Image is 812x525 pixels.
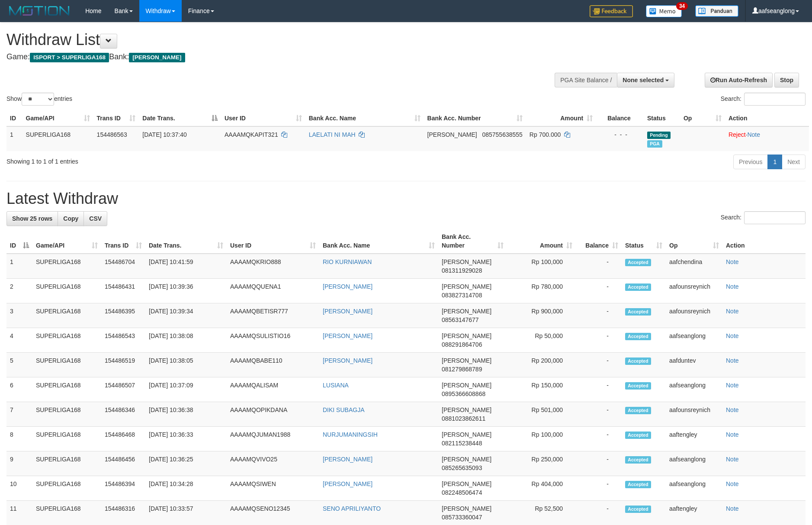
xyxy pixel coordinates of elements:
[32,328,101,353] td: SUPERLIGA168
[6,402,32,427] td: 7
[323,258,372,265] a: RIO KURNIAWAN
[32,402,101,427] td: SUPERLIGA168
[507,254,576,279] td: Rp 100,000
[442,464,482,471] span: Copy 085265635093 to clipboard
[6,211,58,226] a: Show 25 rows
[442,514,482,521] span: Copy 085733360047 to clipboard
[442,341,482,348] span: Copy 088291864706 to clipboard
[576,427,622,451] td: -
[442,382,491,389] span: [PERSON_NAME]
[139,110,221,126] th: Date Trans.: activate to sort column descending
[227,229,319,254] th: User ID: activate to sort column ascending
[507,303,576,328] td: Rp 900,000
[625,358,651,365] span: Accepted
[442,456,491,463] span: [PERSON_NAME]
[6,126,22,151] td: 1
[625,382,651,390] span: Accepted
[309,131,356,138] a: LAELATI NI MAH
[145,402,227,427] td: [DATE] 10:36:38
[576,328,622,353] td: -
[32,303,101,328] td: SUPERLIGA168
[145,229,227,254] th: Date Trans.: activate to sort column ascending
[625,456,651,464] span: Accepted
[6,53,533,61] h4: Game: Bank:
[442,357,491,364] span: [PERSON_NAME]
[323,431,378,438] a: NURJUMANINGSIH
[507,279,576,303] td: Rp 780,000
[227,377,319,402] td: AAAAMQALISAM
[30,53,109,62] span: ISPORT > SUPERLIGA168
[32,476,101,501] td: SUPERLIGA168
[323,308,372,315] a: [PERSON_NAME]
[145,427,227,451] td: [DATE] 10:36:33
[782,155,806,169] a: Next
[666,328,722,353] td: aafseanglong
[482,131,522,138] span: Copy 085755638555 to clipboard
[646,5,682,17] img: Button%20Memo.svg
[22,93,54,106] select: Showentries
[442,390,485,397] span: Copy 0895366608868 to clipboard
[507,451,576,476] td: Rp 250,000
[6,303,32,328] td: 3
[747,131,760,138] a: Note
[442,258,491,265] span: [PERSON_NAME]
[666,402,722,427] td: aafounsreynich
[221,110,305,126] th: User ID: activate to sort column ascending
[625,259,651,266] span: Accepted
[63,215,78,222] span: Copy
[625,308,651,316] span: Accepted
[442,332,491,339] span: [PERSON_NAME]
[695,5,738,17] img: panduan.png
[726,332,739,339] a: Note
[323,382,349,389] a: LUSIANA
[442,292,482,299] span: Copy 083827314708 to clipboard
[145,279,227,303] td: [DATE] 10:39:36
[507,402,576,427] td: Rp 501,000
[22,126,93,151] td: SUPERLIGA168
[101,328,145,353] td: 154486543
[590,5,633,17] img: Feedback.jpg
[323,456,372,463] a: [PERSON_NAME]
[647,132,671,139] span: Pending
[442,505,491,512] span: [PERSON_NAME]
[705,73,773,87] a: Run Auto-Refresh
[774,73,799,87] a: Stop
[733,155,768,169] a: Previous
[323,332,372,339] a: [PERSON_NAME]
[227,402,319,427] td: AAAAMQOPIKDANA
[227,279,319,303] td: AAAAMQQUENA1
[442,406,491,413] span: [PERSON_NAME]
[721,93,806,106] label: Search:
[427,131,477,138] span: [PERSON_NAME]
[442,316,479,323] span: Copy 08563147677 to clipboard
[101,279,145,303] td: 154486431
[32,451,101,476] td: SUPERLIGA168
[526,110,596,126] th: Amount: activate to sort column ascending
[744,93,806,106] input: Search:
[227,353,319,377] td: AAAAMQBABE110
[145,476,227,501] td: [DATE] 10:34:28
[744,211,806,224] input: Search:
[507,229,576,254] th: Amount: activate to sort column ascending
[97,131,127,138] span: 154486563
[576,451,622,476] td: -
[625,407,651,414] span: Accepted
[576,476,622,501] td: -
[101,377,145,402] td: 154486507
[227,451,319,476] td: AAAAMQVIVO25
[666,451,722,476] td: aafseanglong
[323,505,381,512] a: SENO APRILIYANTO
[576,254,622,279] td: -
[507,377,576,402] td: Rp 150,000
[596,110,644,126] th: Balance
[726,505,739,512] a: Note
[726,258,739,265] a: Note
[666,353,722,377] td: aafduntev
[625,506,651,513] span: Accepted
[507,328,576,353] td: Rp 50,000
[6,229,32,254] th: ID: activate to sort column descending
[438,229,507,254] th: Bank Acc. Number: activate to sort column ascending
[101,303,145,328] td: 154486395
[6,31,533,48] h1: Withdraw List
[89,215,102,222] span: CSV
